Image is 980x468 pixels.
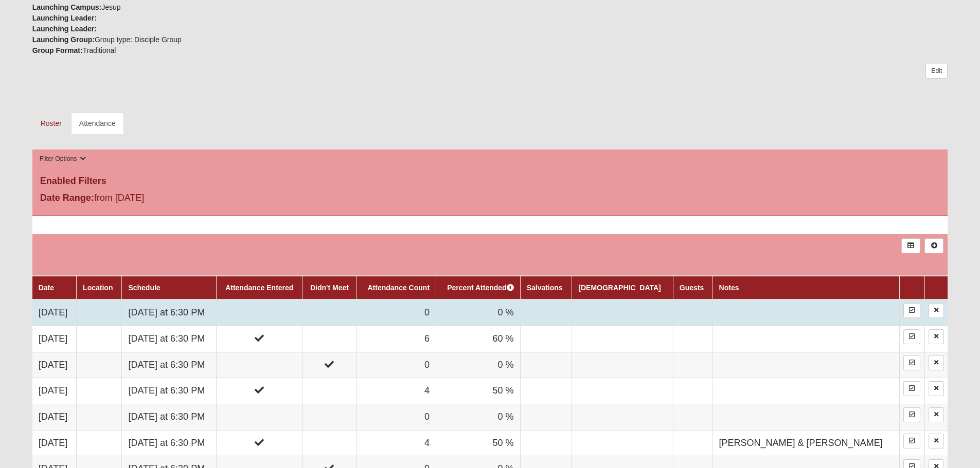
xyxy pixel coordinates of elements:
a: Enter Attendance [903,303,920,318]
td: 60 % [436,326,521,352]
button: Filter Options [37,154,90,164]
label: Date Range: [40,191,94,205]
a: Enter Attendance [903,329,920,344]
a: Alt+N [924,238,943,253]
strong: Launching Leader: [32,25,97,33]
td: [DATE] [32,326,77,352]
a: Delete [929,407,944,422]
a: Export to Excel [901,238,920,253]
strong: Group Format: [32,46,83,54]
td: [DATE] at 6:30 PM [122,326,217,352]
a: Delete [929,329,944,344]
td: 0 [357,299,436,326]
td: 4 [357,378,436,404]
td: [DATE] at 6:30 PM [122,378,217,404]
td: 0 [357,404,436,430]
td: 0 % [436,352,521,378]
td: [PERSON_NAME] & [PERSON_NAME] [712,430,899,456]
a: Edit [925,64,948,79]
a: Roster [32,113,70,134]
th: Salvations [520,276,572,299]
th: [DEMOGRAPHIC_DATA] [572,276,673,299]
strong: Launching Campus: [32,3,102,11]
td: 50 % [436,430,521,456]
td: [DATE] [32,404,77,430]
td: [DATE] [32,352,77,378]
a: Schedule [128,284,160,292]
td: 50 % [436,378,521,404]
a: Attendance Entered [225,284,293,292]
td: [DATE] at 6:30 PM [122,299,217,326]
td: 0 % [436,299,521,326]
td: 0 % [436,404,521,430]
a: Percent Attended [447,284,513,292]
td: [DATE] [32,378,77,404]
strong: Launching Group: [32,35,95,44]
a: Notes [719,284,739,292]
div: from [DATE] [32,191,337,208]
a: Enter Attendance [903,355,920,370]
a: Enter Attendance [903,434,920,448]
a: Enter Attendance [903,381,920,396]
a: Delete [929,355,944,370]
a: Enter Attendance [903,407,920,422]
td: [DATE] at 6:30 PM [122,352,217,378]
td: [DATE] [32,299,77,326]
td: [DATE] at 6:30 PM [122,430,217,456]
a: Attendance [71,113,124,134]
a: Delete [929,434,944,448]
strong: Launching Leader: [32,14,97,22]
a: Delete [929,303,944,318]
a: Delete [929,381,944,396]
td: 0 [357,352,436,378]
th: Guests [673,276,712,299]
a: Didn't Meet [310,284,349,292]
a: Attendance Count [368,284,430,292]
h4: Enabled Filters [40,176,940,187]
td: [DATE] [32,430,77,456]
a: Location [83,284,113,292]
a: Date [39,284,54,292]
td: 6 [357,326,436,352]
td: 4 [357,430,436,456]
td: [DATE] at 6:30 PM [122,404,217,430]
